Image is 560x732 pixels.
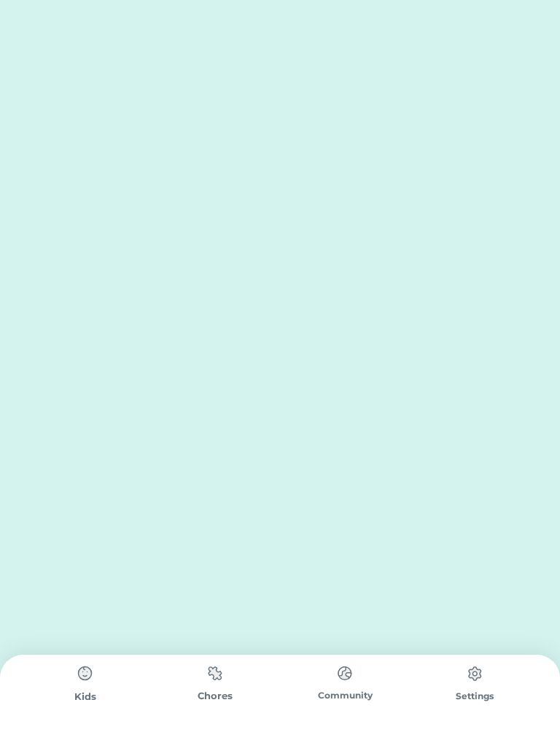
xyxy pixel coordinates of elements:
[460,659,489,688] img: type%3Dchores%2C%20state%3Ddefault.svg
[20,690,150,704] div: Kids
[330,659,359,688] img: type%3Dchores%2C%20state%3Ddefault.svg
[280,689,410,702] div: Community
[150,689,280,704] div: Chores
[71,659,100,688] img: type%3Dchores%2C%20state%3Ddefault.svg
[410,690,540,703] div: Settings
[201,659,230,688] img: type%3Dchores%2C%20state%3Ddefault.svg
